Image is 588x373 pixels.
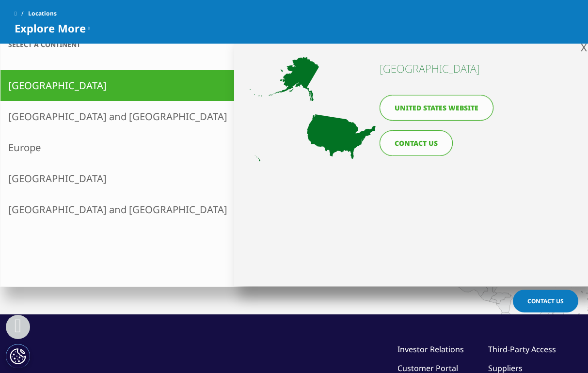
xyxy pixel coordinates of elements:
[0,194,235,225] a: [GEOGRAPHIC_DATA] and [GEOGRAPHIC_DATA]
[397,344,464,355] a: Investor Relations
[0,163,235,194] a: [GEOGRAPHIC_DATA]
[15,22,86,34] span: Explore More
[28,5,57,22] span: Locations
[0,132,235,163] a: Europe
[581,40,587,54] span: X
[380,95,493,121] a: United States website
[380,61,498,76] h4: [GEOGRAPHIC_DATA]
[0,101,235,132] a: [GEOGRAPHIC_DATA] and [GEOGRAPHIC_DATA]
[0,40,235,49] h3: Select a continent
[527,297,564,305] span: Contact Us
[513,290,578,312] a: Contact Us
[380,130,453,156] a: CONTACT US
[0,70,235,101] a: [GEOGRAPHIC_DATA]
[6,344,30,368] button: Cookies Settings
[488,344,556,355] a: Third-Party Access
